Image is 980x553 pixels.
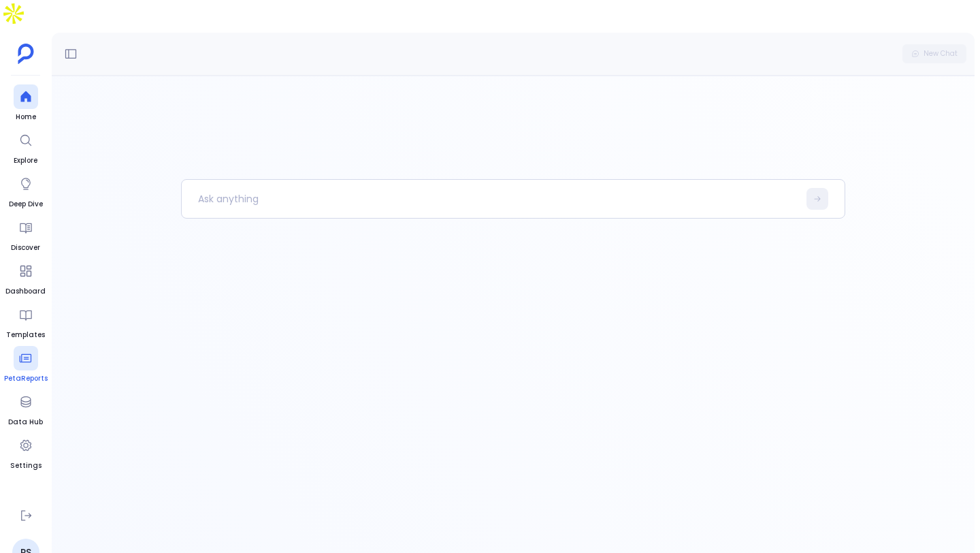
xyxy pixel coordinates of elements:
[9,199,43,210] span: Deep Dive
[5,286,46,297] span: Dashboard
[11,242,40,253] span: Discover
[14,112,38,123] span: Home
[4,373,48,384] span: PetaReports
[9,172,43,210] a: Deep Dive
[14,155,38,166] span: Explore
[8,390,43,428] a: Data Hub
[4,346,48,384] a: PetaReports
[14,128,38,166] a: Explore
[8,417,43,428] span: Data Hub
[5,259,46,297] a: Dashboard
[10,433,42,471] a: Settings
[11,215,40,253] a: Discover
[6,302,45,341] a: Templates
[6,330,45,341] span: Templates
[14,84,38,123] a: Home
[10,460,42,471] span: Settings
[18,44,34,64] img: petavue logo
